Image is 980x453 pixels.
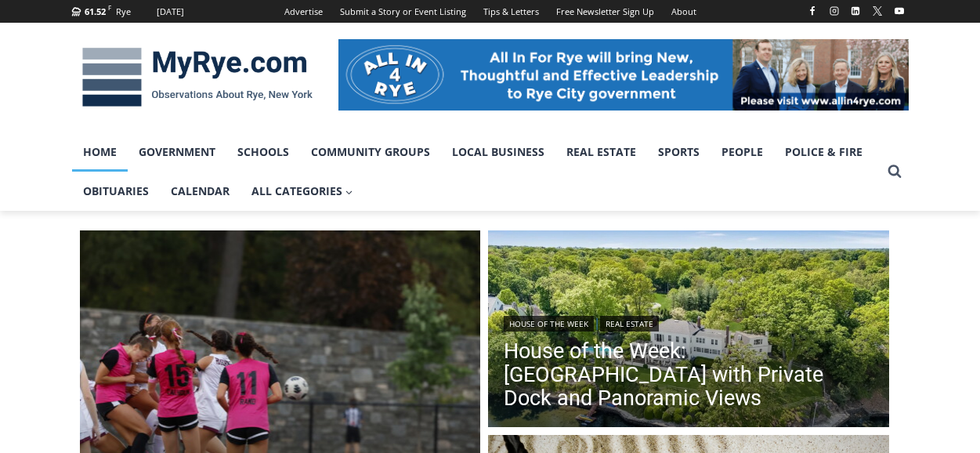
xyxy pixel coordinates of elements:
[846,2,865,20] a: Linkedin
[890,2,909,20] a: YouTube
[774,132,873,172] a: Police & Fire
[338,39,909,110] img: All in for Rye
[441,132,555,172] a: Local Business
[72,37,323,118] img: MyRye.com
[300,132,441,172] a: Community Groups
[116,5,131,19] div: Rye
[251,183,353,200] span: All Categories
[504,339,873,410] a: House of the Week: [GEOGRAPHIC_DATA] with Private Dock and Panoramic Views
[504,313,873,332] div: |
[600,316,659,332] a: Real Estate
[647,132,711,172] a: Sports
[240,172,364,211] a: All Categories
[868,2,887,20] a: X
[504,316,594,332] a: House of the Week
[488,230,889,431] a: Read More House of the Week: Historic Rye Waterfront Estate with Private Dock and Panoramic Views
[128,132,226,172] a: Government
[72,132,128,172] a: Home
[881,158,909,186] button: View Search Form
[157,5,184,19] div: [DATE]
[711,132,774,172] a: People
[825,2,844,20] a: Instagram
[160,172,240,211] a: Calendar
[488,230,889,431] img: 13 Kirby Lane, Rye
[72,172,160,211] a: Obituaries
[108,3,111,12] span: F
[72,132,881,212] nav: Primary Navigation
[803,2,822,20] a: Facebook
[85,5,106,17] span: 61.52
[226,132,300,172] a: Schools
[555,132,647,172] a: Real Estate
